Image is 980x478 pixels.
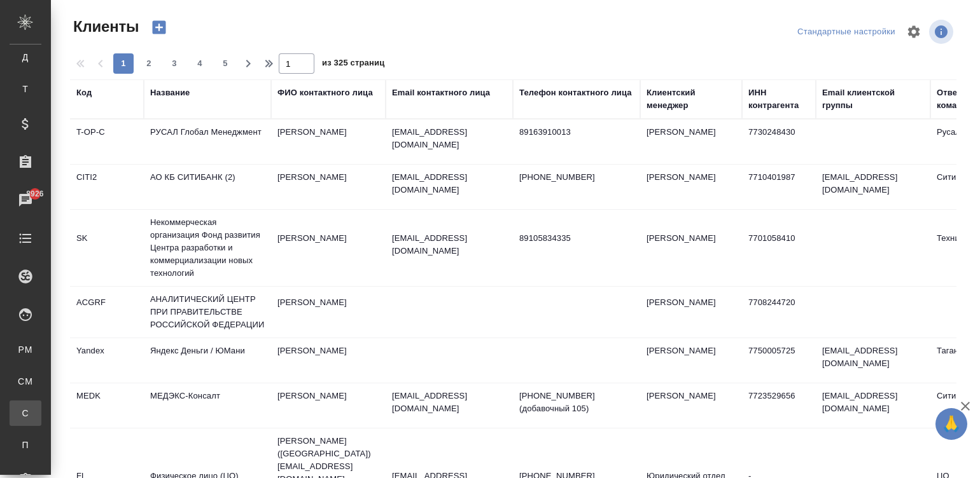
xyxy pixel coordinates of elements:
[271,383,386,428] td: [PERSON_NAME]
[144,383,271,428] td: МЕДЭКС-Консалт
[150,86,190,99] div: Название
[10,44,41,70] a: Д
[277,86,373,99] div: ФИО контактного лица
[190,53,210,74] button: 4
[10,432,41,458] a: П
[70,290,144,334] td: ACGRF
[392,390,507,415] p: [EMAIL_ADDRESS][DOMAIN_NAME]
[144,119,271,164] td: РУСАЛ Глобал Менеджмент
[215,53,235,74] button: 5
[70,383,144,428] td: MEDK
[816,165,930,209] td: [EMAIL_ADDRESS][DOMAIN_NAME]
[139,53,159,74] button: 2
[519,232,634,245] p: 89105834335
[10,337,41,362] a: PM
[941,411,962,437] span: 🙏
[899,17,929,47] span: Настроить таблицу
[16,51,35,64] span: Д
[76,86,92,99] div: Код
[18,188,51,200] span: 8926
[816,383,930,428] td: [EMAIL_ADDRESS][DOMAIN_NAME]
[640,226,742,270] td: [PERSON_NAME]
[70,338,144,383] td: Yandex
[215,57,235,70] span: 5
[139,57,159,70] span: 2
[640,119,742,164] td: [PERSON_NAME]
[640,383,742,428] td: [PERSON_NAME]
[10,76,41,102] a: Т
[640,290,742,334] td: [PERSON_NAME]
[929,20,956,44] span: Посмотреть информацию
[164,53,185,74] button: 3
[70,165,144,209] td: CITI2
[70,226,144,270] td: SK
[16,83,35,95] span: Т
[748,86,809,112] div: ИНН контрагента
[519,86,632,99] div: Телефон контактного лица
[271,165,386,209] td: [PERSON_NAME]
[144,165,271,209] td: АО КБ СИТИБАНК (2)
[271,290,386,334] td: [PERSON_NAME]
[10,369,41,394] a: CM
[322,55,384,74] span: из 325 страниц
[392,171,507,196] p: [EMAIL_ADDRESS][DOMAIN_NAME]
[16,407,35,420] span: С
[16,343,35,356] span: PM
[70,119,144,164] td: T-OP-C
[190,57,210,70] span: 4
[640,338,742,383] td: [PERSON_NAME]
[640,165,742,209] td: [PERSON_NAME]
[16,375,35,388] span: CM
[271,119,386,164] td: [PERSON_NAME]
[647,86,736,112] div: Клиентский менеджер
[742,165,816,209] td: 7710401987
[164,57,185,70] span: 3
[271,338,386,383] td: [PERSON_NAME]
[822,86,924,112] div: Email клиентской группы
[794,22,899,42] div: split button
[144,17,174,38] button: Создать
[144,210,271,286] td: Некоммерческая организация Фонд развития Центра разработки и коммерциализации новых технологий
[10,400,41,426] a: С
[742,290,816,334] td: 7708244720
[519,390,634,415] p: [PHONE_NUMBER] (добавочный 105)
[392,232,507,257] p: [EMAIL_ADDRESS][DOMAIN_NAME]
[144,287,271,338] td: АНАЛИТИЧЕСКИЙ ЦЕНТР ПРИ ПРАВИТЕЛЬСТВЕ РОССИЙСКОЙ ФЕДЕРАЦИИ
[16,439,35,451] span: П
[742,383,816,428] td: 7723529656
[271,226,386,270] td: [PERSON_NAME]
[742,226,816,270] td: 7701058410
[519,171,634,184] p: [PHONE_NUMBER]
[742,119,816,164] td: 7730248430
[742,338,816,383] td: 7750005725
[144,338,271,383] td: Яндекс Деньги / ЮМани
[70,17,139,37] span: Клиенты
[935,408,967,440] button: 🙏
[3,184,48,216] a: 8926
[816,338,930,383] td: [EMAIL_ADDRESS][DOMAIN_NAME]
[392,126,507,151] p: [EMAIL_ADDRESS][DOMAIN_NAME]
[519,126,634,139] p: 89163910013
[392,86,490,99] div: Email контактного лица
